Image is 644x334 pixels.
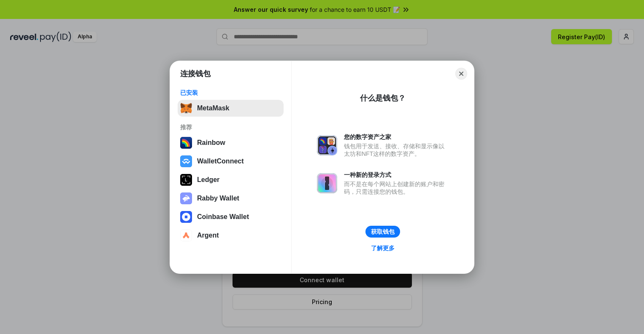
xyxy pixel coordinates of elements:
button: MetaMask [178,100,284,117]
button: WalletConnect [178,153,284,170]
img: svg+xml,%3Csvg%20xmlns%3D%22http%3A%2F%2Fwww.w3.org%2F2000%2Fsvg%22%20fill%3D%22none%22%20viewBox... [180,192,192,204]
div: 已安装 [180,89,281,96]
a: 了解更多 [366,243,400,254]
div: 您的数字资产之家 [344,133,449,141]
img: svg+xml,%3Csvg%20width%3D%2228%22%20height%3D%2228%22%20viewBox%3D%220%200%2028%2028%22%20fill%3D... [180,155,192,167]
img: svg+xml,%3Csvg%20width%3D%2228%22%20height%3D%2228%22%20viewBox%3D%220%200%2028%2028%22%20fill%3D... [180,230,192,241]
button: Ledger [178,171,284,188]
img: svg+xml,%3Csvg%20width%3D%22120%22%20height%3D%22120%22%20viewBox%3D%220%200%20120%20120%22%20fil... [180,137,192,149]
img: svg+xml,%3Csvg%20xmlns%3D%22http%3A%2F%2Fwww.w3.org%2F2000%2Fsvg%22%20width%3D%2228%22%20height%3... [180,174,192,186]
button: Argent [178,227,284,244]
div: WalletConnect [197,158,244,165]
div: 而不是在每个网站上创建新的账户和密码，只需连接您的钱包。 [344,180,449,195]
img: svg+xml,%3Csvg%20xmlns%3D%22http%3A%2F%2Fwww.w3.org%2F2000%2Fsvg%22%20fill%3D%22none%22%20viewBox... [317,173,337,193]
div: 一种新的登录方式 [344,171,449,179]
h1: 连接钱包 [180,69,211,79]
img: svg+xml,%3Csvg%20width%3D%2228%22%20height%3D%2228%22%20viewBox%3D%220%200%2028%2028%22%20fill%3D... [180,211,192,223]
div: Argent [197,232,219,239]
div: Ledger [197,176,219,184]
div: 钱包用于发送、接收、存储和显示像以太坊和NFT这样的数字资产。 [344,142,449,158]
div: Coinbase Wallet [197,213,249,221]
button: Close [455,68,467,80]
div: MetaMask [197,104,229,112]
div: 什么是钱包？ [360,93,406,103]
div: Rainbow [197,139,225,147]
button: Coinbase Wallet [178,208,284,225]
div: Rabby Wallet [197,195,239,202]
button: Rabby Wallet [178,190,284,207]
img: svg+xml,%3Csvg%20xmlns%3D%22http%3A%2F%2Fwww.w3.org%2F2000%2Fsvg%22%20fill%3D%22none%22%20viewBox... [317,135,337,155]
button: Rainbow [178,134,284,151]
button: 获取钱包 [365,226,400,238]
div: 获取钱包 [371,228,395,235]
div: 推荐 [180,123,281,131]
img: svg+xml,%3Csvg%20fill%3D%22none%22%20height%3D%2233%22%20viewBox%3D%220%200%2035%2033%22%20width%... [180,102,192,114]
div: 了解更多 [371,244,395,252]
